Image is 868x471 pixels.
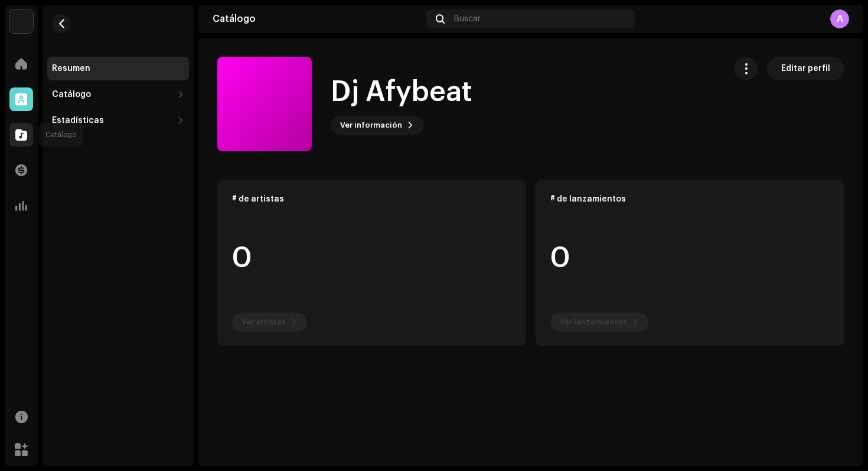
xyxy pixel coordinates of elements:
button: Ver información [331,116,423,135]
re-o-card-data: # de artistas [217,180,526,346]
div: Resumen [52,64,90,73]
re-m-nav-dropdown: Estadísticas [47,109,189,132]
re-m-nav-item: Resumen [47,57,189,80]
re-o-card-data: # de lanzamientos [536,180,844,346]
img: d9f8f59f-78fd-4355-bcd2-71803a451288 [9,9,33,33]
span: Editar perfil [781,57,830,80]
span: Ver información [340,113,402,137]
div: Catálogo [52,90,91,99]
div: Catálogo [213,14,422,24]
span: Buscar [454,14,481,24]
button: Editar perfil [767,57,844,80]
div: Estadísticas [52,116,104,125]
h1: Dj Afybeat [331,73,472,111]
re-m-nav-dropdown: Catálogo [47,83,189,106]
div: A [830,9,849,28]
